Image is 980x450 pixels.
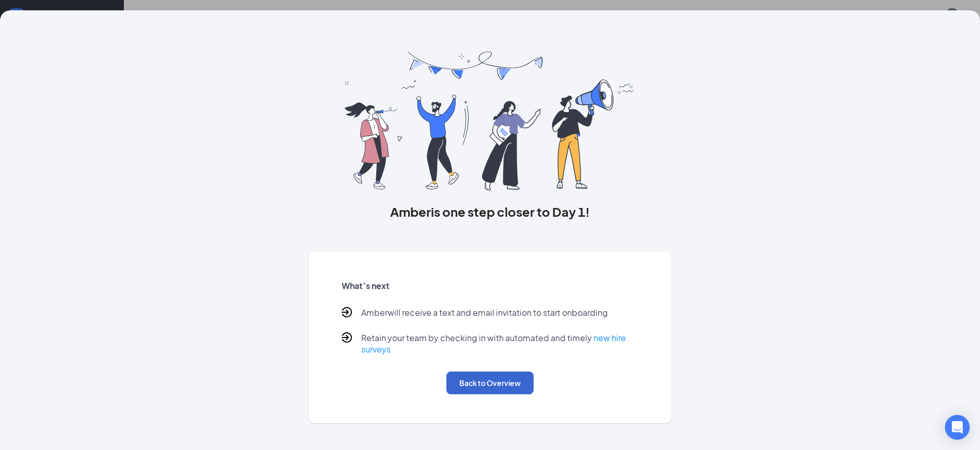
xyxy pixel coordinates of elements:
img: you are all set [345,52,635,190]
a: new hire surveys [361,332,626,355]
div: Open Intercom Messenger [945,415,970,440]
button: Back to Overview [446,372,534,394]
h3: Amber is one step closer to Day 1! [309,203,672,220]
p: Amber will receive a text and email invitation to start onboarding [361,307,608,320]
p: Retain your team by checking in with automated and timely [361,332,639,355]
h5: What’s next [342,280,639,292]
